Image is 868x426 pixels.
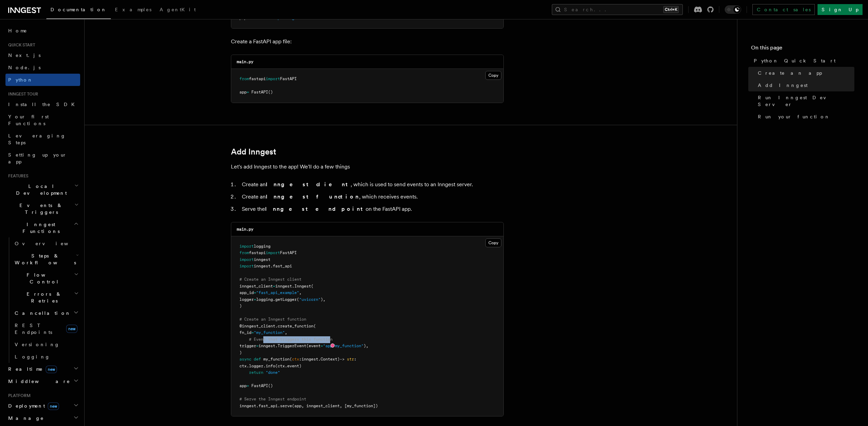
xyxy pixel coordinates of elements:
[8,65,41,70] span: Node.js
[240,180,504,189] li: Create an , which is used to send events to an Inngest server.
[15,323,52,335] span: REST Endpoints
[12,288,80,307] button: Errors & Retries
[485,71,501,80] button: Copy
[301,357,318,362] span: inngest
[239,357,251,362] span: async
[8,152,67,164] span: Setting up your app
[239,383,247,388] span: app
[5,49,80,61] a: Next.js
[251,90,268,94] span: FastAPI
[249,76,266,81] span: fastapi
[5,25,80,37] a: Home
[5,111,80,130] a: Your first Functions
[268,90,273,94] span: ()
[5,130,80,149] a: Leveraging Steps
[12,250,80,269] button: Steps & Workflows
[239,16,247,20] span: pip
[297,297,299,302] span: (
[48,402,59,410] span: new
[237,59,253,64] code: main.py
[5,42,35,48] span: Quick start
[231,147,276,157] a: Add Inngest
[273,284,275,289] span: =
[275,284,292,289] span: inngest
[292,284,294,289] span: .
[254,297,256,302] span: =
[12,310,71,317] span: Cancellation
[12,271,74,285] span: Flow Control
[15,342,60,347] span: Versioning
[5,366,57,372] span: Realtime
[66,325,77,333] span: new
[256,343,259,348] span: =
[263,364,266,368] span: .
[266,250,280,255] span: import
[266,370,280,375] span: "done"
[111,2,156,18] a: Examples
[290,357,292,362] span: (
[285,16,301,20] span: inngest
[758,113,830,120] span: Run your function
[254,330,285,335] span: "my_function"
[758,82,808,89] span: Add Inngest
[5,74,80,86] a: Python
[239,304,242,308] span: )
[239,290,254,295] span: app_id
[239,284,273,289] span: inngest_client
[755,67,854,79] a: Create an app
[306,343,321,348] span: (event
[231,37,504,46] p: Create a FastAPI app file:
[347,357,354,362] span: str
[5,61,80,74] a: Node.js
[239,364,247,368] span: ctx
[237,227,253,232] code: main.py
[321,343,323,348] span: =
[751,44,854,55] h4: On this page
[266,181,351,188] strong: Inngest client
[552,4,683,15] button: Search...Ctrl+K
[278,343,306,348] span: TriggerEvent
[5,378,70,385] span: Middleware
[5,199,80,218] button: Events & Triggers
[278,403,280,408] span: .
[299,357,301,362] span: :
[12,351,80,363] a: Logging
[299,297,321,302] span: "uvicorn"
[292,403,378,408] span: (app, inngest_client, [my_function])
[8,102,79,107] span: Install the SDK
[275,297,297,302] span: getLogger
[249,364,263,368] span: logger
[239,76,249,81] span: from
[50,7,107,12] span: Documentation
[266,193,359,200] strong: Inngest function
[249,250,266,255] span: fastapi
[5,412,80,424] button: Manage
[12,269,80,288] button: Flow Control
[485,238,501,247] button: Copy
[5,218,80,237] button: Inngest Functions
[5,221,74,235] span: Inngest Functions
[5,400,80,412] button: Deploymentnew
[323,343,364,348] span: "app/my_function"
[46,2,111,19] a: Documentation
[12,307,80,319] button: Cancellation
[751,55,854,67] a: Python Quick Start
[752,4,815,15] a: Contact sales
[239,350,242,355] span: )
[758,70,822,76] span: Create an app
[278,324,313,328] span: create_function
[273,264,292,268] span: fast_api
[725,5,741,14] button: Toggle dark mode
[254,244,270,249] span: logging
[280,403,292,408] span: serve
[663,6,679,13] kbd: Ctrl+K
[12,291,74,304] span: Errors & Retries
[5,98,80,111] a: Install the SDK
[8,114,49,126] span: Your first Functions
[254,264,270,268] span: inngest
[12,237,80,250] a: Overview
[266,364,275,368] span: info
[256,403,259,408] span: .
[266,76,280,81] span: import
[256,297,275,302] span: logging.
